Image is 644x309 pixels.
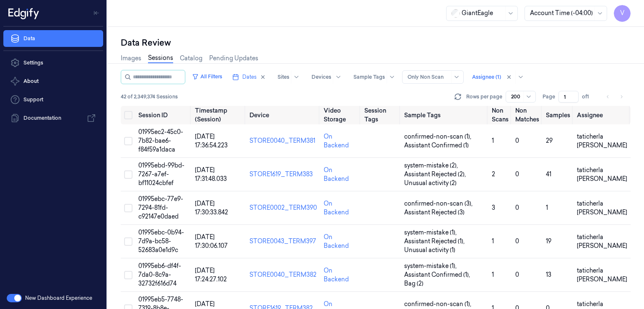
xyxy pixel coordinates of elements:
[577,200,627,216] span: taticherla [PERSON_NAME]
[249,170,317,179] div: STORE1619_TERM383
[324,233,358,250] div: On Backend
[546,137,553,144] span: 29
[543,106,574,124] th: Samples
[324,199,358,217] div: On Backend
[324,266,358,284] div: On Backend
[404,228,458,237] span: system-mistake (1) ,
[404,300,473,309] span: confirmed-non-scan (1) ,
[515,271,519,278] span: 0
[404,170,467,179] span: Assistant Rejected (2) ,
[404,262,458,270] span: system-mistake (1) ,
[515,204,519,211] span: 0
[124,204,132,212] button: Select row
[492,271,494,278] span: 1
[138,262,181,287] span: 01995eb6-df4f-7da0-8c9a-32732f616d74
[195,133,228,149] span: [DATE] 17:36:54.223
[404,132,473,141] span: confirmed-non-scan (1) ,
[515,237,519,245] span: 0
[121,54,141,63] a: Images
[488,106,512,124] th: Non Scans
[229,70,269,84] button: Dates
[124,271,132,279] button: Select row
[242,73,257,81] span: Dates
[124,111,132,119] button: Select all
[124,237,132,246] button: Select row
[320,106,361,124] th: Video Storage
[401,106,488,124] th: Sample Tags
[195,200,228,216] span: [DATE] 17:30:33.842
[121,93,178,100] span: 42 of 2,349,374 Sessions
[492,137,494,144] span: 1
[492,170,495,178] span: 2
[3,110,103,126] a: Documentation
[361,106,401,124] th: Session Tags
[324,166,358,183] div: On Backend
[404,279,423,288] span: Bag (2)
[249,270,317,279] div: STORE0040_TERM382
[512,106,543,124] th: Non Matches
[138,128,183,153] span: 01995ec2-45c0-7b82-bae6-f84f59a1daca
[189,70,226,83] button: All Filters
[192,106,246,124] th: Timestamp (Session)
[246,106,320,124] th: Device
[574,106,631,124] th: Assignee
[543,93,555,100] span: Page
[466,93,502,100] p: Rows per page
[404,237,466,246] span: Assistant Rejected (1) ,
[577,166,627,183] span: taticherla [PERSON_NAME]
[492,237,494,245] span: 1
[404,208,465,217] span: Assistant Rejected (3)
[138,229,184,254] span: 01995ebc-0b94-7d9a-bc58-52683a0e1d9c
[515,137,519,144] span: 0
[124,170,132,179] button: Select row
[324,132,358,150] div: On Backend
[180,54,203,63] a: Catalog
[582,93,595,100] span: of 1
[195,267,227,283] span: [DATE] 17:24:27.102
[614,5,631,22] button: V
[209,54,258,63] a: Pending Updates
[195,166,227,183] span: [DATE] 17:31:48.033
[3,54,103,71] a: Settings
[602,91,627,103] nav: pagination
[404,270,472,279] span: Assistant Confirmed (1) ,
[138,162,184,187] span: 01995ebd-99bd-7267-a7ef-bf11024cbfef
[195,233,228,250] span: [DATE] 17:30:06.107
[404,179,457,188] span: Unusual activity (2)
[577,133,627,149] span: taticherla [PERSON_NAME]
[249,237,317,246] div: STORE0043_TERM397
[3,91,103,108] a: Support
[148,54,173,63] a: Sessions
[577,233,627,250] span: taticherla [PERSON_NAME]
[249,136,317,145] div: STORE0040_TERM381
[404,199,474,208] span: confirmed-non-scan (3) ,
[138,195,183,220] span: 01995ebc-77e9-7294-81fd-c92147e0daed
[546,204,548,211] span: 1
[124,137,132,145] button: Select row
[492,204,495,211] span: 3
[546,271,551,278] span: 13
[135,106,192,124] th: Session ID
[121,37,631,49] div: Data Review
[546,170,551,178] span: 41
[249,203,317,212] div: STORE0002_TERM390
[3,30,103,47] a: Data
[404,141,469,150] span: Assistant Confirmed (1)
[515,170,519,178] span: 0
[90,6,103,20] button: Toggle Navigation
[404,246,455,255] span: Unusual activity (1)
[404,161,460,170] span: system-mistake (2) ,
[3,73,103,90] button: About
[577,267,627,283] span: taticherla [PERSON_NAME]
[546,237,551,245] span: 19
